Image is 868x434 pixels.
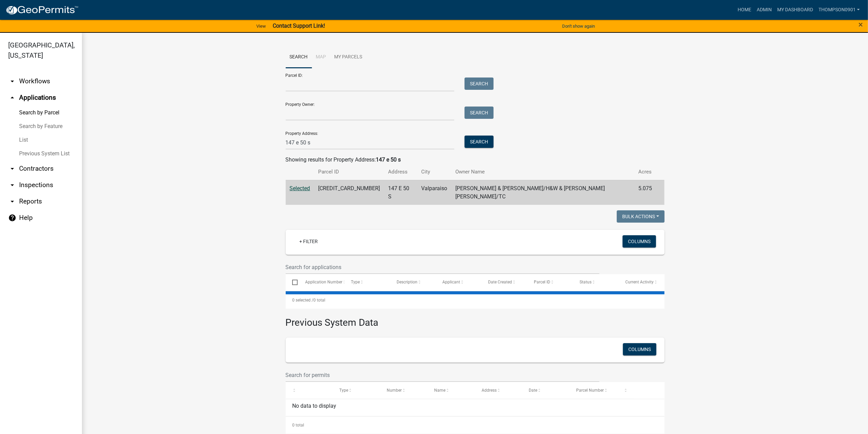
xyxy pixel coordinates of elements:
[436,274,482,291] datatable-header-cell: Applicant
[305,280,342,284] span: Application Number
[344,274,390,291] datatable-header-cell: Type
[623,343,656,355] button: Columns
[617,210,665,223] button: Bulk Actions
[397,280,417,284] span: Description
[314,180,384,205] td: [CREDIT_CARD_NUMBER]
[451,164,634,180] th: Owner Name
[623,235,656,248] button: Columns
[573,274,619,291] datatable-header-cell: Status
[380,382,428,398] datatable-header-cell: Number
[428,382,475,398] datatable-header-cell: Name
[273,23,325,29] strong: Contact Support Link!
[286,274,299,291] datatable-header-cell: Select
[465,107,494,119] button: Search
[286,309,665,330] h3: Previous System Data
[774,3,816,16] a: My Dashboard
[286,417,665,434] div: 0 total
[522,382,570,398] datatable-header-cell: Date
[8,214,16,222] i: help
[330,46,367,68] a: My Parcels
[619,274,665,291] datatable-header-cell: Current Activity
[351,280,360,284] span: Type
[559,20,598,32] button: Don't show again
[314,164,384,180] th: Parcel ID
[290,185,310,192] a: Selected
[634,164,656,180] th: Acres
[816,3,863,16] a: thompson0901
[625,280,654,284] span: Current Activity
[390,274,436,291] datatable-header-cell: Description
[482,274,527,291] datatable-header-cell: Date Created
[286,368,600,382] input: Search for permits
[286,260,600,274] input: Search for applications
[488,280,512,284] span: Date Created
[434,388,445,393] span: Name
[286,399,665,416] div: No data to display
[8,181,16,189] i: arrow_drop_down
[286,292,665,309] div: 0 total
[387,388,402,393] span: Number
[465,136,494,148] button: Search
[634,180,656,205] td: 5.075
[482,388,497,393] span: Address
[858,20,863,29] button: Close
[475,382,523,398] datatable-header-cell: Address
[451,180,634,205] td: [PERSON_NAME] & [PERSON_NAME]/H&W & [PERSON_NAME] [PERSON_NAME]/TC
[417,164,451,180] th: City
[570,382,617,398] datatable-header-cell: Parcel Number
[534,280,550,284] span: Parcel ID
[417,180,451,205] td: Valparaiso
[8,165,16,173] i: arrow_drop_down
[294,235,323,248] a: + Filter
[254,20,269,32] a: View
[576,388,604,393] span: Parcel Number
[465,78,494,90] button: Search
[8,77,16,85] i: arrow_drop_down
[384,180,417,205] td: 147 E 50 S
[376,156,401,163] strong: 147 e 50 s
[529,388,537,393] span: Date
[292,298,313,303] span: 0 selected /
[858,20,863,29] span: ×
[286,156,665,164] div: Showing results for Property Address:
[339,388,348,393] span: Type
[527,274,573,291] datatable-header-cell: Parcel ID
[8,94,16,102] i: arrow_drop_up
[442,280,460,284] span: Applicant
[580,280,592,284] span: Status
[735,3,754,16] a: Home
[286,46,312,68] a: Search
[754,3,774,16] a: Admin
[333,382,380,398] datatable-header-cell: Type
[8,197,16,206] i: arrow_drop_down
[299,274,344,291] datatable-header-cell: Application Number
[384,164,417,180] th: Address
